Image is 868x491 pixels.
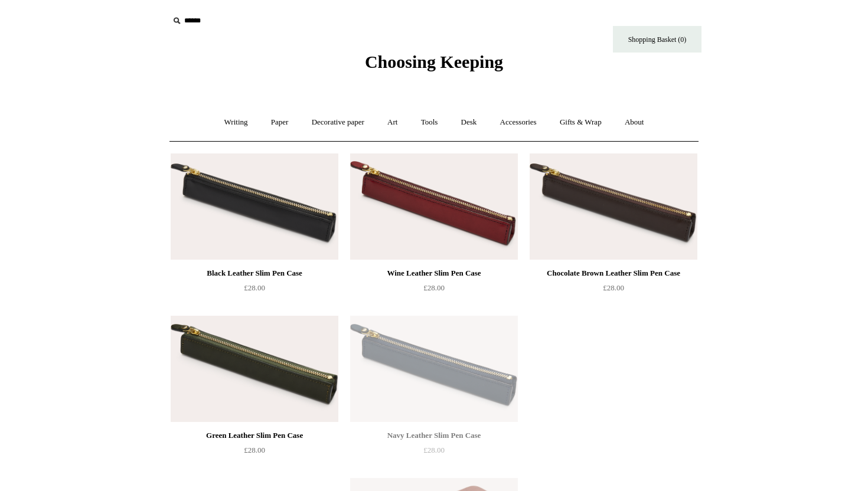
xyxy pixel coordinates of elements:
span: Choosing Keeping [365,52,503,71]
a: Decorative paper [301,107,375,138]
a: Tools [410,107,449,138]
div: Wine Leather Slim Pen Case [353,266,515,280]
a: Writing [214,107,259,138]
a: Wine Leather Slim Pen Case Wine Leather Slim Pen Case [350,153,518,260]
span: £28.00 [603,283,624,292]
a: Black Leather Slim Pen Case £28.00 [171,266,338,315]
span: £28.00 [244,446,265,454]
a: Chocolate Brown Leather Slim Pen Case £28.00 [530,266,697,315]
img: Wine Leather Slim Pen Case [350,153,518,260]
a: Green Leather Slim Pen Case £28.00 [171,428,338,477]
div: Navy Leather Slim Pen Case [353,428,515,443]
div: Green Leather Slim Pen Case [174,428,335,443]
div: Chocolate Brown Leather Slim Pen Case [533,266,694,280]
a: Navy Leather Slim Pen Case Navy Leather Slim Pen Case [350,316,518,422]
span: £28.00 [244,283,265,292]
a: Accessories [490,107,547,138]
img: Chocolate Brown Leather Slim Pen Case [530,153,697,260]
span: £28.00 [423,446,445,454]
a: Navy Leather Slim Pen Case £28.00 [350,428,518,477]
span: £28.00 [423,283,445,292]
img: Navy Leather Slim Pen Case [350,316,518,422]
a: Paper [260,107,299,138]
a: Chocolate Brown Leather Slim Pen Case Chocolate Brown Leather Slim Pen Case [530,153,697,260]
a: Green Leather Slim Pen Case Green Leather Slim Pen Case [171,316,338,422]
a: Choosing Keeping [365,61,503,70]
a: Shopping Basket (0) [613,26,701,53]
a: Black Leather Slim Pen Case Black Leather Slim Pen Case [171,153,338,260]
img: Black Leather Slim Pen Case [171,153,338,260]
img: Green Leather Slim Pen Case [171,316,338,422]
a: Art [377,107,408,138]
a: Gifts & Wrap [549,107,612,138]
div: Black Leather Slim Pen Case [174,266,335,280]
a: Wine Leather Slim Pen Case £28.00 [350,266,518,315]
a: About [614,107,655,138]
a: Desk [451,107,488,138]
